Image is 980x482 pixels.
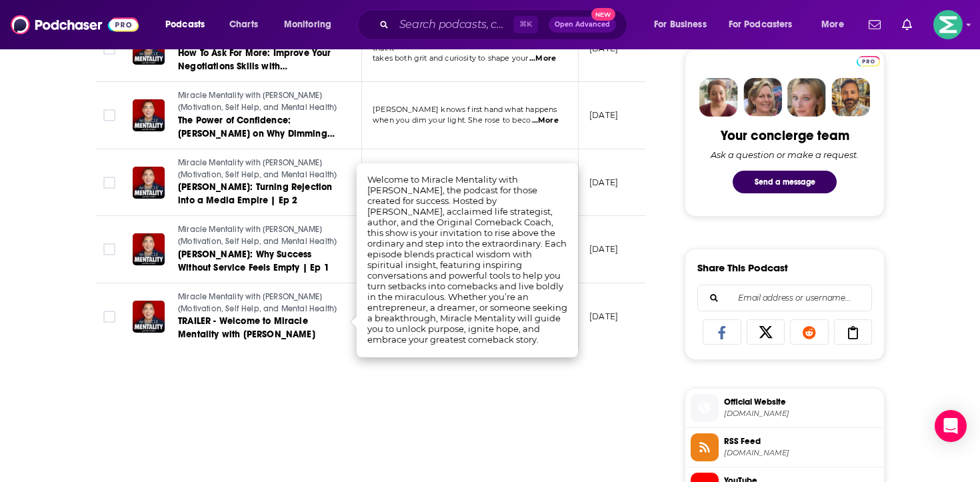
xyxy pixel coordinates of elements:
[178,291,338,315] a: Miracle Mentality with [PERSON_NAME] (Motivation, Self Help, and Mental Health)
[165,15,205,34] span: Podcasts
[933,10,963,39] img: User Profile
[178,292,337,313] span: Miracle Mentality with [PERSON_NAME] (Motivation, Self Help, and Mental Health)
[532,115,559,126] span: ...More
[513,16,538,33] span: ⌘ K
[373,33,555,53] span: [PERSON_NAME], author of Ask for More, knows that it
[645,14,723,35] button: open menu
[724,409,879,419] span: timstorey.com
[857,56,880,67] img: Podchaser Pro
[529,53,556,64] span: ...More
[699,78,738,117] img: Sydney Profile
[373,53,528,63] span: takes both grit and curiosity to shape your
[691,394,879,422] a: Official Website[DOMAIN_NAME]
[721,127,849,144] div: Your concierge team
[589,177,618,188] p: [DATE]
[935,410,967,442] div: Open Intercom Messenger
[787,78,826,117] img: Jules Profile
[729,15,793,34] span: For Podcasters
[863,13,886,36] a: Show notifications dropdown
[711,149,859,160] div: Ask a question or make a request.
[831,78,870,117] img: Jon Profile
[178,115,335,153] span: The Power of Confidence: [PERSON_NAME] on Why Dimming Your Light Never Brings Success
[743,78,782,117] img: Barbara Profile
[589,311,618,322] p: [DATE]
[373,115,531,125] span: when you dim your light. She rose to beco
[367,174,567,345] span: Welcome to Miracle Mentality with [PERSON_NAME], the podcast for those created for success. Hoste...
[178,225,337,246] span: Miracle Mentality with [PERSON_NAME] (Motivation, Self Help, and Mental Health)
[156,14,222,35] button: open menu
[178,249,329,273] span: [PERSON_NAME]: Why Success Without Service Feels Empty | Ep 1
[933,10,963,39] button: Show profile menu
[812,14,861,35] button: open menu
[178,224,338,247] a: Miracle Mentality with [PERSON_NAME] (Motivation, Self Help, and Mental Health)
[373,105,557,114] span: [PERSON_NAME] knows first hand what happens
[178,91,337,112] span: Miracle Mentality with [PERSON_NAME] (Motivation, Self Help, and Mental Health)
[703,319,741,345] a: Share on Facebook
[589,109,618,121] p: [DATE]
[654,15,707,34] span: For Business
[589,243,618,255] p: [DATE]
[933,10,963,39] span: Logged in as LKassela
[178,47,338,73] a: How To Ask For More: Improve Your Negotiations Skills with [PERSON_NAME] | Ep 4
[103,43,115,55] span: Toggle select row
[709,285,861,311] input: Email address or username...
[178,181,338,207] a: [PERSON_NAME]: Turning Rejection into a Media Empire | Ep 2
[555,21,610,28] span: Open Advanced
[275,14,349,35] button: open menu
[724,435,879,447] span: RSS Feed
[178,157,338,181] a: Miracle Mentality with [PERSON_NAME] (Motivation, Self Help, and Mental Health)
[178,315,338,341] a: TRAILER - Welcome to Miracle Mentality with [PERSON_NAME]
[178,315,315,340] span: TRAILER - Welcome to Miracle Mentality with [PERSON_NAME]
[747,319,785,345] a: Share on X/Twitter
[178,90,338,113] a: Miracle Mentality with [PERSON_NAME] (Motivation, Self Help, and Mental Health)
[370,9,640,40] div: Search podcasts, credits, & more...
[284,15,331,34] span: Monitoring
[103,311,115,323] span: Toggle select row
[229,15,258,34] span: Charts
[790,319,829,345] a: Share on Reddit
[724,396,879,408] span: Official Website
[821,15,844,34] span: More
[394,14,513,35] input: Search podcasts, credits, & more...
[733,171,837,193] button: Send a message
[178,248,338,275] a: [PERSON_NAME]: Why Success Without Service Feels Empty | Ep 1
[857,54,880,67] a: Pro website
[591,8,615,21] span: New
[11,12,139,37] img: Podchaser - Follow, Share and Rate Podcasts
[691,433,879,461] a: RSS Feed[DOMAIN_NAME]
[697,261,788,274] h3: Share This Podcast
[697,285,872,311] div: Search followers
[720,14,812,35] button: open menu
[178,158,337,179] span: Miracle Mentality with [PERSON_NAME] (Motivation, Self Help, and Mental Health)
[103,109,115,121] span: Toggle select row
[103,243,115,255] span: Toggle select row
[897,13,917,36] a: Show notifications dropdown
[103,177,115,189] span: Toggle select row
[724,448,879,458] span: feeds.megaphone.fm
[178,181,332,206] span: [PERSON_NAME]: Turning Rejection into a Media Empire | Ep 2
[549,17,616,33] button: Open AdvancedNew
[834,319,873,345] a: Copy Link
[178,47,331,85] span: How To Ask For More: Improve Your Negotiations Skills with [PERSON_NAME] | Ep 4
[221,14,266,35] a: Charts
[178,114,338,141] a: The Power of Confidence: [PERSON_NAME] on Why Dimming Your Light Never Brings Success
